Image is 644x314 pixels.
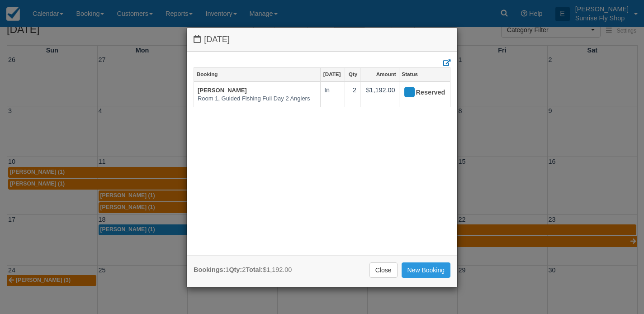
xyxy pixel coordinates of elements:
[198,95,317,103] em: Room 1, Guided Fishing Full Day 2 Anglers
[194,265,292,275] div: 1 2 $1,192.00
[229,266,242,273] strong: Qty:
[345,68,360,81] a: Qty
[198,87,247,94] a: [PERSON_NAME]
[194,35,450,44] h4: [DATE]
[321,81,345,107] td: In
[246,266,263,273] strong: Total:
[360,81,399,107] td: $1,192.00
[369,262,398,278] a: Close
[403,86,439,100] div: Reserved
[360,68,399,81] a: Amount
[402,262,451,278] a: New Booking
[194,266,225,273] strong: Bookings:
[321,68,345,81] a: [DATE]
[345,81,360,107] td: 2
[194,68,320,81] a: Booking
[399,68,450,81] a: Status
